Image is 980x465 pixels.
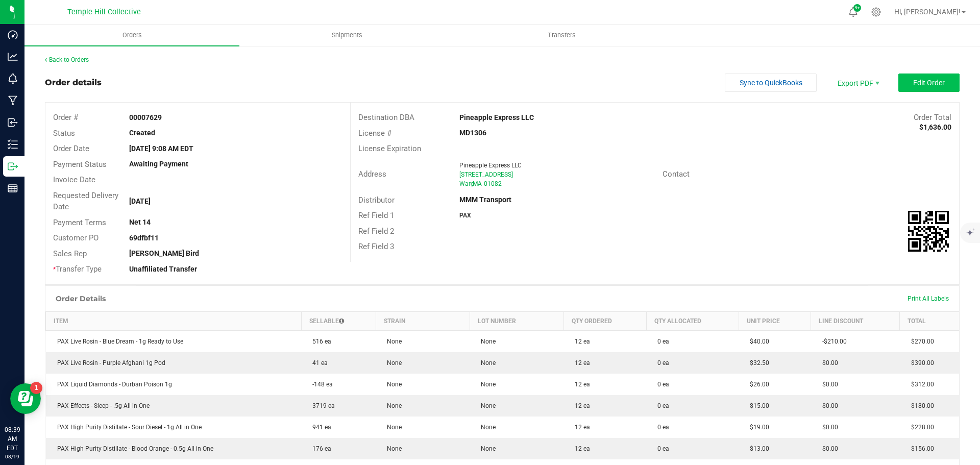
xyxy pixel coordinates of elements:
th: Qty Allocated [646,311,739,330]
span: $0.00 [817,445,838,452]
span: $312.00 [906,381,934,388]
strong: [PERSON_NAME] Bird [129,249,199,257]
span: Transfer Type [53,264,102,274]
th: Line Discount [811,311,900,330]
span: Payment Terms [53,218,106,227]
span: $270.00 [906,338,934,345]
strong: [DATE] 9:08 AM EDT [129,144,193,153]
span: Transfers [534,31,590,40]
span: None [476,445,496,452]
span: Order # [53,113,78,122]
span: PAX High Purity Distillate - Blood Orange - 0.5g All in One [52,445,213,452]
span: 0 ea [652,381,669,388]
span: Sales Rep [53,249,87,258]
span: $0.00 [817,424,838,431]
a: Orders [24,25,239,46]
span: Shipments [318,31,376,40]
span: None [382,445,402,452]
span: $390.00 [906,359,934,366]
span: $26.00 [745,381,769,388]
a: Shipments [239,25,454,46]
span: License Expiration [358,144,421,153]
strong: $1,636.00 [919,123,951,131]
span: 0 ea [652,402,669,409]
th: Qty Ordered [563,311,646,330]
span: $32.50 [745,359,769,366]
span: [STREET_ADDRESS] [459,171,513,178]
inline-svg: Dashboard [8,30,18,40]
span: 0 ea [652,359,669,366]
span: -148 ea [307,381,333,388]
span: 12 ea [570,359,590,366]
span: Sync to QuickBooks [740,79,802,87]
span: PAX High Purity Distillate - Sour Diesel - 1g All in One [52,424,202,431]
strong: [DATE] [129,197,151,205]
strong: Unaffiliated Transfer [129,265,197,273]
inline-svg: Manufacturing [8,95,18,106]
li: Export PDF [827,74,888,92]
inline-svg: Inventory [8,139,18,150]
span: Ref Field 2 [358,227,394,236]
span: Ref Field 1 [358,211,394,220]
span: Print All Labels [908,295,949,302]
button: Edit Order [898,74,960,92]
inline-svg: Monitoring [8,74,18,84]
strong: Awaiting Payment [129,160,188,168]
inline-svg: Reports [8,183,18,193]
span: $40.00 [745,338,769,345]
span: Pineapple Express LLC [459,162,522,169]
span: PAX Liquid Diamonds - Durban Poison 1g [52,381,172,388]
span: Order Total [914,113,951,122]
strong: MD1306 [459,129,486,137]
span: Order Date [53,144,89,153]
span: Payment Status [53,160,107,169]
span: None [476,402,496,409]
span: Edit Order [913,79,945,87]
span: Ref Field 3 [358,242,394,251]
span: Invoice Date [53,175,95,184]
inline-svg: Analytics [8,52,18,62]
span: 0 ea [652,445,669,452]
span: 516 ea [307,338,331,345]
span: None [382,359,402,366]
h1: Order Details [56,295,106,303]
strong: PAX [459,212,471,219]
span: 176 ea [307,445,331,452]
span: None [476,424,496,431]
span: PAX Live Rosin - Purple Afghani 1g Pod [52,359,165,366]
span: $228.00 [906,424,934,431]
span: Address [358,169,386,179]
span: MA [473,180,482,187]
span: 0 ea [652,338,669,345]
span: Destination DBA [358,113,414,122]
span: 01082 [484,180,502,187]
iframe: Resource center [10,383,41,414]
span: PAX Live Rosin - Blue Dream - 1g Ready to Use [52,338,183,345]
span: Orders [109,31,156,40]
p: 08:39 AM EDT [5,425,20,453]
img: Scan me! [908,211,949,252]
th: Unit Price [739,311,811,330]
span: 12 ea [570,445,590,452]
span: 9+ [855,6,860,10]
span: None [476,359,496,366]
span: Requested Delivery Date [53,191,118,212]
th: Total [900,311,959,330]
span: Contact [663,169,690,179]
inline-svg: Outbound [8,161,18,172]
span: $15.00 [745,402,769,409]
strong: Created [129,129,155,137]
span: $156.00 [906,445,934,452]
span: 941 ea [307,424,331,431]
span: , [472,180,473,187]
span: $19.00 [745,424,769,431]
iframe: Resource center unread badge [30,382,42,394]
span: 12 ea [570,402,590,409]
inline-svg: Inbound [8,117,18,128]
span: None [382,381,402,388]
span: None [382,424,402,431]
span: $0.00 [817,402,838,409]
span: $0.00 [817,381,838,388]
strong: 00007629 [129,113,162,121]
